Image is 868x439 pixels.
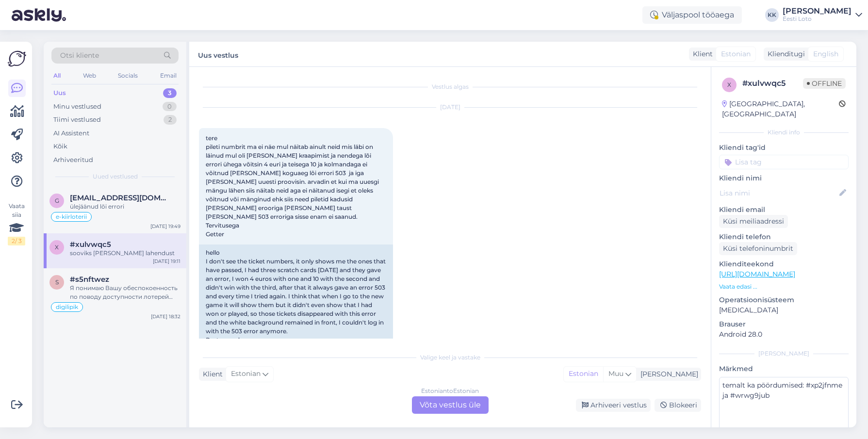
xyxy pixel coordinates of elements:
[803,78,846,89] span: Offline
[719,155,849,169] input: Lisa tag
[198,48,238,61] label: Uus vestlus
[719,128,849,137] div: Kliendi info
[719,215,788,228] div: Küsi meiliaadressi
[783,7,862,23] a: [PERSON_NAME]Eesti Loto
[719,295,849,305] p: Operatsioonisüsteem
[93,172,138,181] span: Uued vestlused
[151,313,180,320] div: [DATE] 18:32
[642,6,742,24] div: Väljaspool tööaega
[608,369,623,378] span: Muu
[158,69,179,82] div: Email
[53,88,66,98] div: Uus
[70,240,111,249] span: #xulvwqc5
[150,223,180,230] div: [DATE] 19:49
[206,134,380,238] span: tere pileti numbrit ma ei näe mul näitab ainult neid mis läbi on läinud mul oli [PERSON_NAME] kra...
[721,49,751,59] span: Estonian
[719,305,849,315] p: [MEDICAL_DATA]
[163,102,177,112] div: 0
[8,237,25,245] div: 2 / 3
[199,369,223,379] div: Klient
[719,319,849,329] p: Brauser
[719,259,849,269] p: Klienditeekond
[70,194,171,202] span: getter.sade@mail.ee
[164,115,177,125] div: 2
[153,258,180,265] div: [DATE] 19:11
[719,270,795,278] a: [URL][DOMAIN_NAME]
[719,143,849,153] p: Kliendi tag'id
[719,282,849,291] p: Vaata edasi ...
[56,214,87,220] span: e-kiirloterii
[81,69,98,82] div: Web
[813,49,838,59] span: English
[576,399,651,412] div: Arhiveeri vestlus
[765,8,779,22] div: KK
[55,244,59,251] span: x
[60,50,99,61] span: Otsi kliente
[719,349,849,358] div: [PERSON_NAME]
[719,242,797,255] div: Küsi telefoninumbrit
[783,7,852,15] div: [PERSON_NAME]
[199,353,701,362] div: Valige keel ja vastake
[421,387,479,395] div: Estonian to Estonian
[55,278,59,286] span: s
[53,129,89,138] div: AI Assistent
[55,197,59,204] span: g
[783,15,852,23] div: Eesti Loto
[637,369,698,379] div: [PERSON_NAME]
[199,244,393,357] div: hello I don't see the ticket numbers, it only shows me the ones that have passed, I had three scr...
[53,142,67,151] div: Kõik
[53,115,101,125] div: Tiimi vestlused
[727,81,731,88] span: x
[231,369,261,379] span: Estonian
[70,249,180,258] div: sooviks [PERSON_NAME] lahendust
[719,173,849,183] p: Kliendi nimi
[720,188,837,198] input: Lisa nimi
[116,69,140,82] div: Socials
[53,102,101,112] div: Minu vestlused
[689,49,713,59] div: Klient
[742,78,803,89] div: # xulvwqc5
[564,367,603,381] div: Estonian
[199,82,701,91] div: Vestlus algas
[53,155,93,165] div: Arhiveeritud
[722,99,839,119] div: [GEOGRAPHIC_DATA], [GEOGRAPHIC_DATA]
[8,49,26,68] img: Askly Logo
[70,275,109,284] span: #s5nftwez
[70,202,180,211] div: ülejäänud lõi errori
[163,88,177,98] div: 3
[719,232,849,242] p: Kliendi telefon
[719,364,849,374] p: Märkmed
[8,202,25,245] div: Vaata siia
[655,399,701,412] div: Blokeeri
[56,304,78,310] span: digilipik
[719,329,849,340] p: Android 28.0
[70,284,180,301] div: Я понимаю Вашу обеспокоенность по поводу доступности лотерей для пожилых людей или тех, кто не по...
[412,396,489,414] div: Võta vestlus üle
[51,69,63,82] div: All
[764,49,805,59] div: Klienditugi
[719,205,849,215] p: Kliendi email
[199,103,701,112] div: [DATE]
